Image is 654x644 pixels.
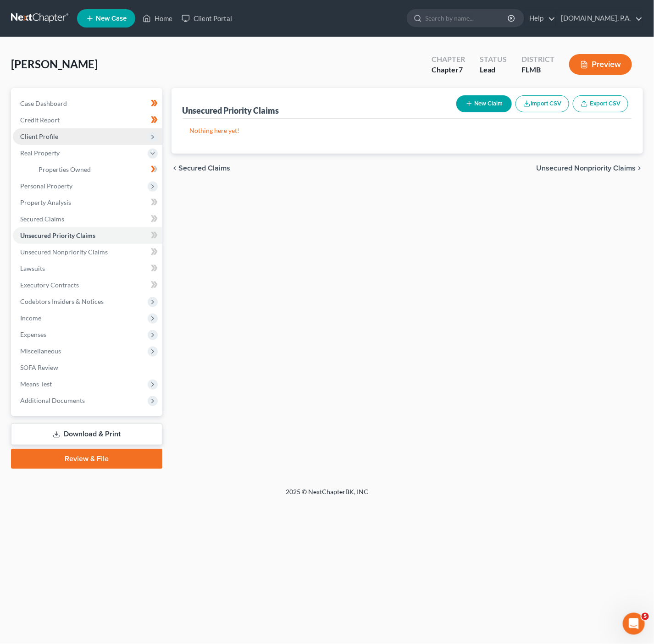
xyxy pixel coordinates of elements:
[11,449,162,469] a: Review & File
[13,277,162,293] a: Executory Contracts
[13,112,162,128] a: Credit Report
[13,244,162,260] a: Unsecured Nonpriority Claims
[536,165,636,172] span: Unsecured Nonpriority Claims
[432,65,465,75] div: Chapter
[525,10,555,27] a: Help
[636,165,643,172] i: chevron_right
[13,194,162,211] a: Property Analysis
[456,95,512,112] button: New Claim
[138,10,177,27] a: Home
[20,380,52,388] span: Means Test
[425,10,509,27] input: Search by name...
[536,165,643,172] button: Unsecured Nonpriority Claims chevron_right
[20,314,41,322] span: Income
[20,347,61,355] span: Miscellaneous
[573,95,628,112] a: Export CSV
[11,57,98,71] span: [PERSON_NAME]
[20,231,95,239] span: Unsecured Priority Claims
[96,15,127,22] span: New Case
[20,363,58,371] span: SOFA Review
[515,95,569,112] button: Import CSV
[20,248,108,256] span: Unsecured Nonpriority Claims
[179,165,231,172] span: Secured Claims
[11,424,162,445] a: Download & Print
[20,215,64,223] span: Secured Claims
[20,281,79,289] span: Executory Contracts
[432,54,465,65] div: Chapter
[66,487,588,504] div: 2025 © NextChapterBK, INC
[20,149,60,157] span: Real Property
[642,613,649,620] span: 5
[569,54,632,75] button: Preview
[623,613,645,635] iframe: Intercom live chat
[13,260,162,277] a: Lawsuits
[20,116,60,124] span: Credit Report
[20,330,46,338] span: Expenses
[480,54,507,65] div: Status
[13,227,162,244] a: Unsecured Priority Claims
[31,161,162,178] a: Properties Owned
[20,99,67,107] span: Case Dashboard
[20,396,85,404] span: Additional Documents
[177,10,237,27] a: Client Portal
[183,105,279,116] div: Unsecured Priority Claims
[13,211,162,227] a: Secured Claims
[20,182,72,190] span: Personal Property
[172,165,179,172] i: chevron_left
[521,54,554,65] div: District
[521,65,554,75] div: FLMB
[480,65,507,75] div: Lead
[190,126,625,135] p: Nothing here yet!
[20,297,104,305] span: Codebtors Insiders & Notices
[172,165,231,172] button: chevron_left Secured Claims
[13,359,162,376] a: SOFA Review
[20,264,45,272] span: Lawsuits
[20,132,58,140] span: Client Profile
[39,165,91,173] span: Properties Owned
[20,198,71,206] span: Property Analysis
[459,65,463,74] span: 7
[556,10,643,27] a: [DOMAIN_NAME], P.A.
[13,95,162,112] a: Case Dashboard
